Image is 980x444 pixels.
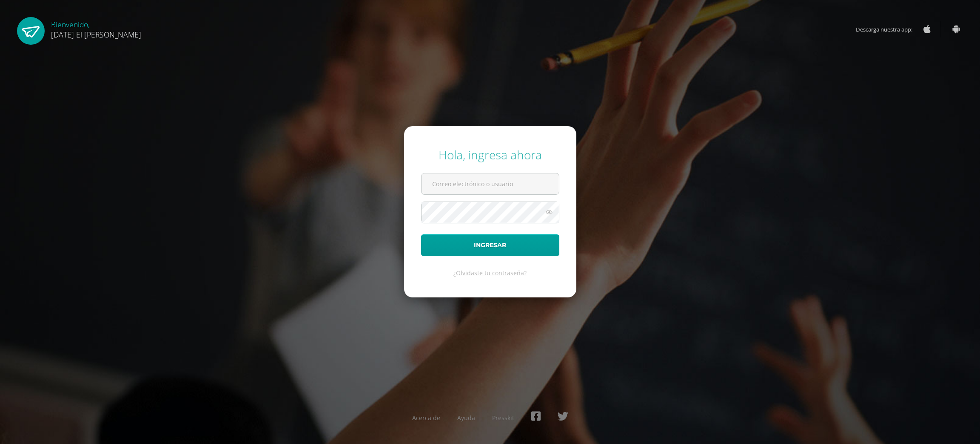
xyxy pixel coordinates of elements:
[51,17,141,40] div: Bienvenido,
[412,414,440,422] a: Acerca de
[421,234,559,256] button: Ingresar
[453,269,527,277] a: ¿Olvidaste tu contraseña?
[492,414,514,422] a: Presskit
[457,414,475,422] a: Ayuda
[421,147,559,163] div: Hola, ingresa ahora
[856,21,921,37] span: Descarga nuestra app:
[51,29,141,40] span: [DATE] El [PERSON_NAME]
[422,173,559,194] input: Correo electrónico o usuario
